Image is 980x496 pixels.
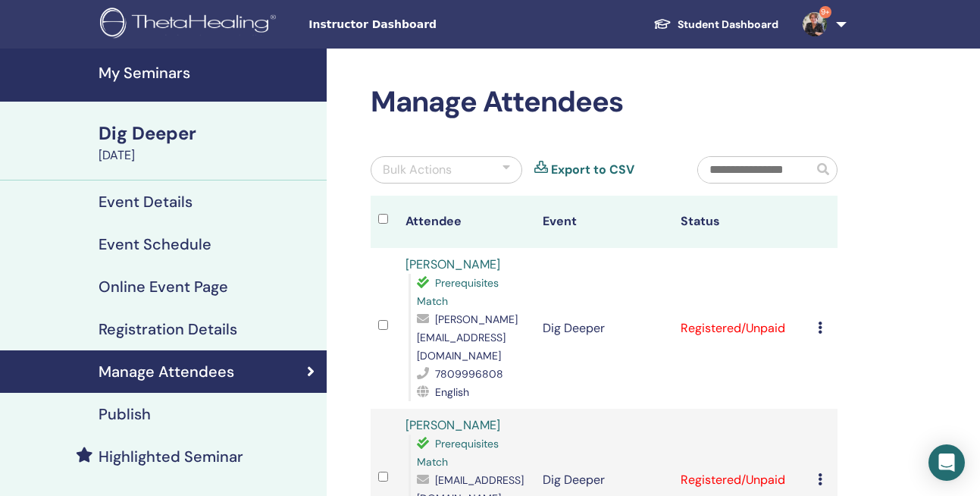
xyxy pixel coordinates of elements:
[435,385,469,399] span: English
[371,85,838,120] h2: Manage Attendees
[653,17,672,30] img: graduation-cap-white.svg
[99,235,211,253] h4: Event Schedule
[405,256,500,272] a: [PERSON_NAME]
[673,196,810,248] th: Status
[398,196,535,248] th: Attendee
[383,161,452,179] div: Bulk Actions
[100,8,281,42] img: logo.png
[99,447,243,466] h4: Highlighted Seminar
[417,276,499,308] span: Prerequisites Match
[803,12,827,36] img: default.jpg
[99,64,318,82] h4: My Seminars
[99,146,318,165] div: [DATE]
[99,278,228,296] h4: Online Event Page
[435,367,503,381] span: 7809996808
[99,193,193,211] h4: Event Details
[819,6,831,18] span: 9+
[535,196,672,248] th: Event
[99,363,234,381] h4: Manage Attendees
[551,161,634,179] a: Export to CSV
[405,417,500,433] a: [PERSON_NAME]
[99,405,151,423] h4: Publish
[928,444,965,481] div: Open Intercom Messenger
[308,17,536,33] span: Instructor Dashboard
[99,121,318,146] div: Dig Deeper
[535,248,672,409] td: Dig Deeper
[417,437,499,469] span: Prerequisites Match
[641,11,791,39] a: Student Dashboard
[89,121,327,165] a: Dig Deeper[DATE]
[417,312,518,363] span: [PERSON_NAME][EMAIL_ADDRESS][DOMAIN_NAME]
[99,320,237,338] h4: Registration Details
